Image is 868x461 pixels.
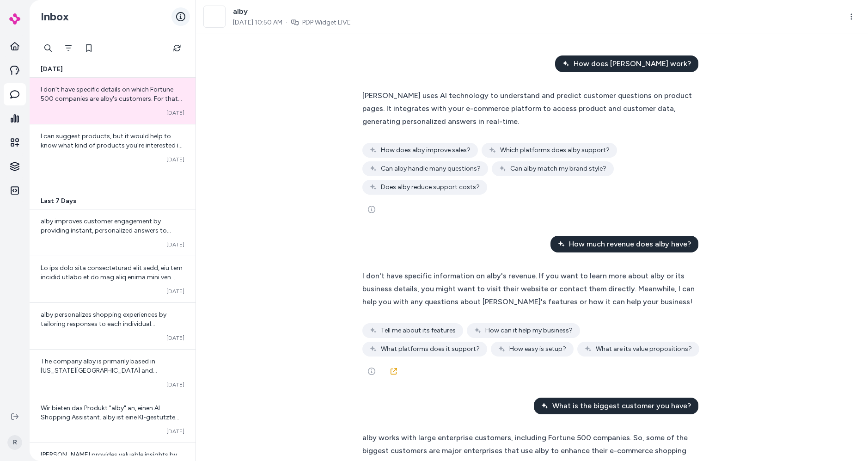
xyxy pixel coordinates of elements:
span: Can alby match my brand style? [510,164,606,173]
a: alby improves customer engagement by providing instant, personalized answers to shoppers' questio... [30,209,196,256]
span: [DATE] [166,288,184,295]
img: alby.com [204,6,225,27]
a: Wir bieten das Produkt "alby" an, einen AI Shopping Assistant. alby ist eine KI-gestützte Shoppin... [30,396,196,443]
span: [DATE] [166,334,184,342]
button: See more [362,362,381,381]
span: I can suggest products, but it would help to know what kind of products you're interested in. Are... [41,132,183,177]
span: Can alby handle many questions? [381,164,481,173]
span: R [7,435,22,450]
span: What platforms does it support? [381,344,480,354]
a: I don't have specific details on which Fortune 500 companies are alby's customers. For that kind ... [30,78,196,124]
button: See more [362,200,381,219]
span: [DATE] [166,381,184,388]
a: I can suggest products, but it would help to know what kind of products you're interested in. Are... [30,124,196,171]
span: What are its value propositions? [596,344,692,354]
span: Which platforms does alby support? [500,146,610,155]
span: · [286,18,287,27]
span: [DATE] [166,156,184,163]
span: [DATE] [41,65,63,74]
span: [DATE] [166,109,184,117]
span: alby improves customer engagement by providing instant, personalized answers to shoppers' questio... [41,217,182,373]
button: Refresh [168,39,186,57]
span: I don't have specific details on which Fortune 500 companies are alby's customers. For that kind ... [41,86,182,140]
span: [DATE] [166,428,184,435]
a: Lo ips dolo sita consecteturad elit sedd, eiu tem incidid utlabo et do mag aliq enima mini ven qu... [30,256,196,302]
span: How easy is setup? [509,344,566,354]
span: Tell me about its features [381,326,456,335]
span: What is the biggest customer you have? [552,400,691,412]
a: PDP Widget LIVE [302,18,351,27]
a: The company alby is primarily based in [US_STATE][GEOGRAPHIC_DATA] and [GEOGRAPHIC_DATA], [US_STA... [30,349,196,396]
span: [DATE] [166,241,184,248]
span: How does [PERSON_NAME] work? [574,58,691,69]
span: I don't have specific information on alby's revenue. If you want to learn more about alby or its ... [362,271,695,306]
a: alby personalizes shopping experiences by tailoring responses to each individual customer's needs... [30,302,196,349]
button: R [6,428,24,457]
img: alby Logo [9,13,20,25]
span: How can it help my business? [485,326,573,335]
h2: Inbox [41,10,69,24]
span: [PERSON_NAME] uses AI technology to understand and predict customer questions on product pages. I... [362,91,692,126]
span: Does alby reduce support costs? [381,183,480,192]
span: How much revenue does alby have? [569,239,691,250]
span: [DATE] 10:50 AM [233,18,282,27]
span: The company alby is primarily based in [US_STATE][GEOGRAPHIC_DATA] and [GEOGRAPHIC_DATA], [US_STA... [41,357,184,449]
span: How does alby improve sales? [381,146,471,155]
span: alby [233,6,351,17]
span: Last 7 Days [41,197,76,206]
button: Filter [59,39,78,57]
